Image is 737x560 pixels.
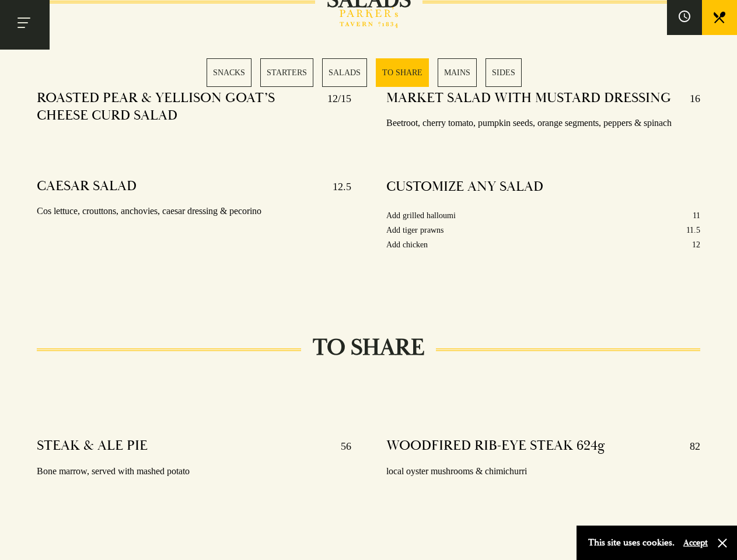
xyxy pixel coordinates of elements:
a: 2 / 6 [260,58,313,87]
a: 4 / 6 [376,58,429,87]
p: 11 [693,208,700,223]
h4: STEAK & ALE PIE [37,437,148,456]
p: Cos lettuce, crouttons, anchovies, caesar dressing & pecorino [37,203,351,220]
h4: CAESAR SALAD [37,177,137,196]
button: Close and accept [717,537,728,549]
p: Bone marrow, served with mashed potato [37,463,351,480]
h4: WOODFIRED RIB-EYE STEAK 624g [386,437,605,456]
p: 11.5 [686,223,700,237]
h4: CUSTOMIZE ANY SALAD [386,178,543,195]
p: 56 [329,437,351,456]
a: 5 / 6 [438,58,477,87]
a: 3 / 6 [322,58,367,87]
p: 12.5 [321,177,351,196]
button: Accept [683,537,708,548]
p: local oyster mushrooms & chimichurri [386,463,700,480]
p: 82 [678,437,700,456]
p: Add grilled halloumi [386,208,456,223]
p: 12 [692,237,700,252]
p: Beetroot, cherry tomato, pumpkin seeds, orange segments, peppers & spinach [386,115,700,132]
a: 6 / 6 [485,58,522,87]
h2: TO SHARE [301,334,436,362]
p: This site uses cookies. [588,534,675,551]
p: Add chicken [386,237,428,252]
p: Add tiger prawns [386,223,443,237]
a: 1 / 6 [207,58,252,87]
